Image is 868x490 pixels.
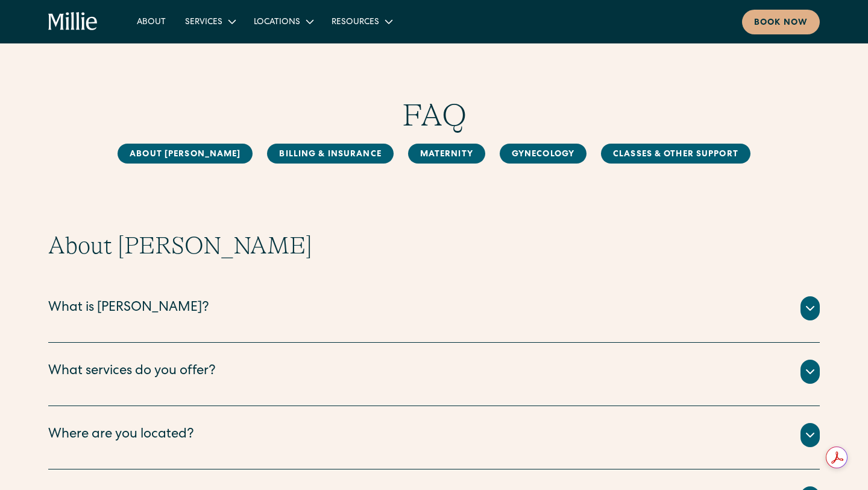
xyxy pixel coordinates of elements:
[48,231,820,260] h2: About [PERSON_NAME]
[48,425,194,445] div: Where are you located?
[175,11,244,31] div: Services
[244,11,322,31] div: Locations
[408,144,485,164] a: MAternity
[127,11,175,31] a: About
[48,362,216,382] div: What services do you offer?
[500,144,587,164] a: Gynecology
[254,16,300,29] div: Locations
[754,17,808,30] div: Book now
[332,16,379,29] div: Resources
[322,11,401,31] div: Resources
[185,16,222,29] div: Services
[742,10,820,34] a: Book now
[48,97,820,134] h1: FAQ
[48,299,209,319] div: What is [PERSON_NAME]?
[118,144,253,164] a: About [PERSON_NAME]
[267,144,393,164] a: Billing & Insurance
[48,12,98,31] a: home
[601,144,750,164] a: Classes & Other Support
